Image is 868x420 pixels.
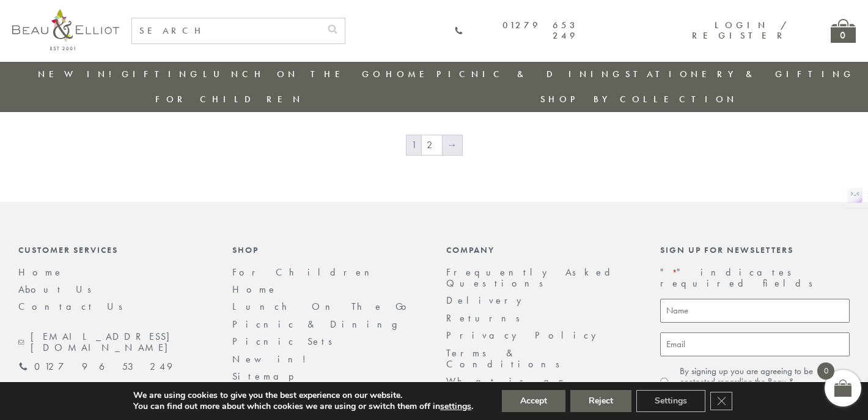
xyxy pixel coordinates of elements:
[203,68,384,80] a: Lunch On The Go
[636,390,705,412] button: Settings
[406,135,421,155] span: Page 1
[710,392,732,410] button: Close GDPR Cookie Banner
[446,294,528,307] a: Delivery
[660,245,850,255] div: Sign up for newsletters
[133,390,473,401] p: We are using cookies to give you the best experience on our website.
[232,245,422,255] div: Shop
[232,283,278,296] a: Home
[446,245,636,255] div: Company
[625,68,855,80] a: Stationery & Gifting
[18,331,208,354] a: [EMAIL_ADDRESS][DOMAIN_NAME]
[446,347,568,370] a: Terms & Conditions
[440,401,471,412] button: settings
[443,135,462,155] a: →
[692,19,788,42] a: Login / Register
[232,318,410,331] a: Picnic & Dining
[454,20,578,42] a: 01279 653 249
[232,370,311,383] a: Sitemap
[831,19,856,43] a: 0
[436,68,623,80] a: Picnic & Dining
[386,68,435,80] a: Home
[12,9,119,50] img: logo
[132,18,320,43] input: SEARCH
[446,312,528,324] a: Returns
[232,266,379,279] a: For Children
[817,362,834,380] span: 0
[38,68,120,80] a: New in!
[570,390,631,412] button: Reject
[18,283,100,296] a: About Us
[446,375,579,410] a: What is an Insulated Lunch bag?
[660,332,850,356] input: Email
[18,300,131,313] a: Contact Us
[232,335,340,348] a: Picnic Sets
[540,93,738,105] a: Shop by collection
[422,135,442,155] a: Page 2
[122,68,201,80] a: Gifting
[18,245,208,255] div: Customer Services
[18,266,64,279] a: Home
[18,361,172,372] a: 01279 653 249
[232,300,414,313] a: Lunch On The Go
[232,353,315,366] a: New in!
[18,134,850,159] nav: Product Pagination
[446,329,603,342] a: Privacy Policy
[133,401,473,412] p: You can find out more about which cookies we are using or switch them off in .
[155,93,304,105] a: For Children
[446,266,618,290] a: Frequently Asked Questions
[660,267,850,290] p: " " indicates required fields
[680,366,850,398] label: By signing up you are agreeing to be contacted regarding the Beau & [PERSON_NAME] Newsletter.
[660,299,850,323] input: Name
[502,390,565,412] button: Accept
